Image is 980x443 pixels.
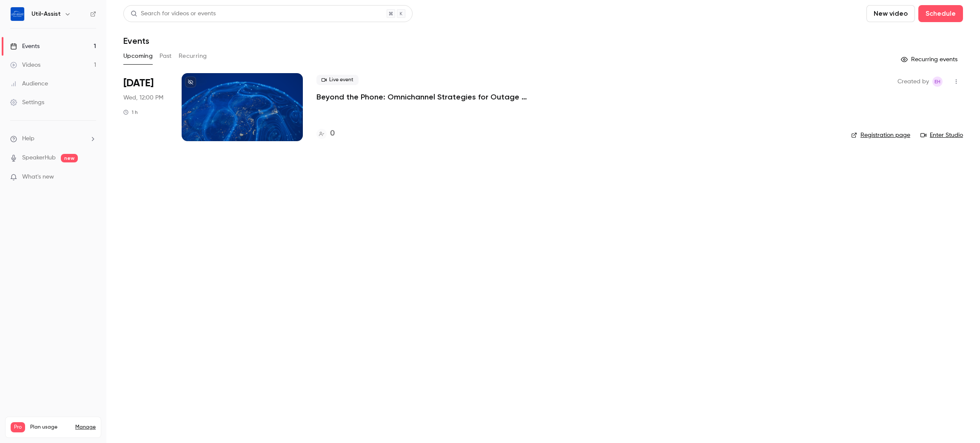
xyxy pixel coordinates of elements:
button: Recurring [179,49,207,63]
div: Events [10,42,40,51]
span: Help [22,134,34,143]
h4: 0 [330,128,335,139]
div: Sep 24 Wed, 12:00 PM (America/Toronto) [123,73,168,141]
div: Settings [10,98,44,107]
span: Wed, 12:00 PM [123,94,163,102]
span: new [61,154,78,162]
h1: Events [123,36,149,46]
span: What's new [22,173,54,182]
a: Manage [75,424,96,431]
a: SpeakerHub [22,153,56,162]
span: Created by [897,77,929,87]
a: 0 [316,128,335,139]
img: Util-Assist [11,7,24,21]
button: Upcoming [123,49,153,63]
a: Beyond the Phone: Omnichannel Strategies for Outage Communications [316,92,572,102]
div: Videos [10,61,40,69]
a: Registration page [851,131,910,139]
span: Plan usage [30,424,70,431]
h6: Util-Assist [31,10,61,18]
button: Schedule [918,5,963,22]
span: Emily Henderson [932,77,943,87]
span: Live event [316,75,359,85]
button: Past [160,49,172,63]
button: New video [866,5,915,22]
button: Recurring events [897,53,963,66]
div: Audience [10,80,48,88]
li: help-dropdown-opener [10,134,96,143]
span: [DATE] [123,77,154,90]
div: 1 h [123,109,138,116]
span: EH [934,77,940,87]
a: Enter Studio [920,131,963,139]
span: Pro [11,422,25,432]
div: Search for videos or events [131,9,216,18]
